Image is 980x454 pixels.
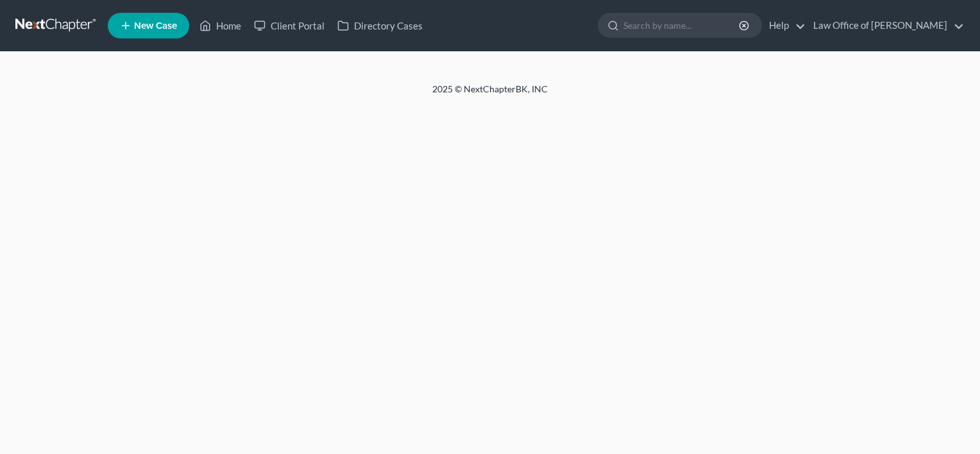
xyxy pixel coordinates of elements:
[193,14,248,37] a: Home
[763,14,806,37] a: Help
[331,14,429,37] a: Directory Cases
[124,83,856,106] div: 2025 © NextChapterBK, INC
[807,14,964,37] a: Law Office of [PERSON_NAME]
[248,14,331,37] a: Client Portal
[134,21,177,31] span: New Case
[623,13,741,37] input: Search by name...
